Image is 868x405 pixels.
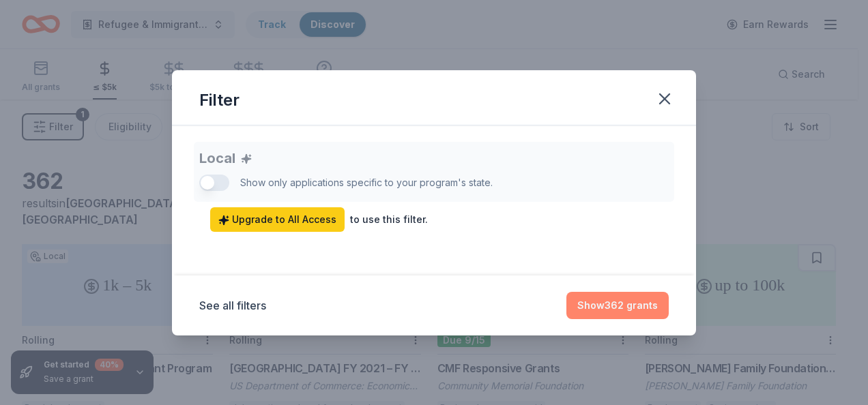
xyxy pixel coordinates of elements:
[566,292,669,319] button: Show362 grants
[350,211,428,228] div: to use this filter.
[218,211,336,228] span: Upgrade to All Access
[199,89,240,111] div: Filter
[199,297,266,314] button: See all filters
[210,207,345,232] a: Upgrade to All Access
